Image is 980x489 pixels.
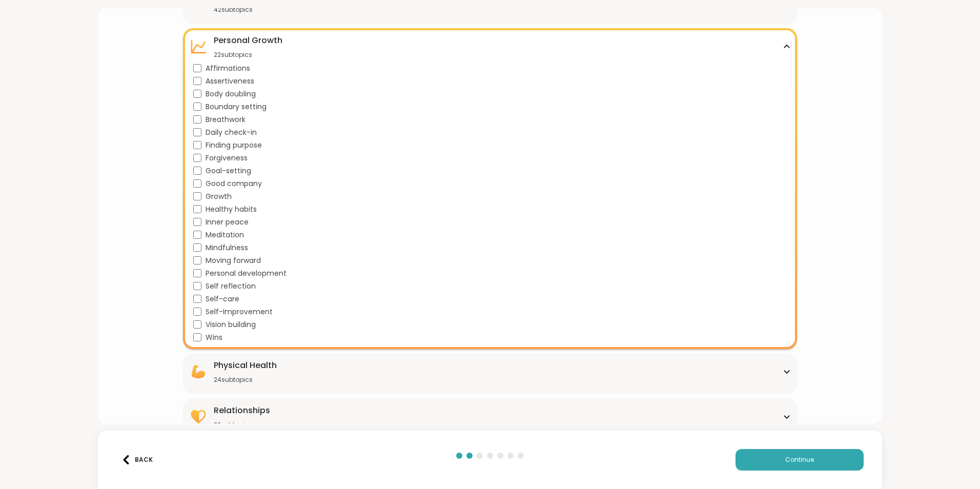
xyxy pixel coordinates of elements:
span: Mindfulness [206,242,248,253]
span: Moving forward [206,255,261,266]
div: 22 subtopics [214,51,282,59]
span: Healthy habits [206,204,257,215]
span: Self-care [206,294,239,304]
span: Finding purpose [206,140,262,151]
span: Meditation [206,230,244,240]
span: Daily check-in [206,127,257,138]
span: Personal development [206,268,287,279]
span: Boundary setting [206,101,267,112]
div: Physical Health [214,359,277,372]
button: Back [116,449,157,471]
span: Affirmations [206,63,250,74]
span: Forgiveness [206,153,248,164]
span: Breathwork [206,114,246,125]
span: Wins [206,332,222,343]
div: 22 subtopics [214,421,270,429]
button: Continue [736,449,864,471]
span: Goal-setting [206,166,251,176]
span: Continue [785,455,814,464]
div: Personal Growth [214,34,282,47]
span: Assertiveness [206,76,254,87]
span: Growth [206,191,232,202]
span: Inner peace [206,217,249,228]
span: Self reflection [206,281,256,292]
div: Relationships [214,404,270,417]
span: Good company [206,178,262,189]
span: Self-Improvement [206,307,273,317]
div: Back [121,455,153,464]
span: Vision building [206,319,256,330]
div: 24 subtopics [214,376,277,384]
div: 42 subtopics [214,6,272,14]
span: Body doubling [206,89,256,99]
